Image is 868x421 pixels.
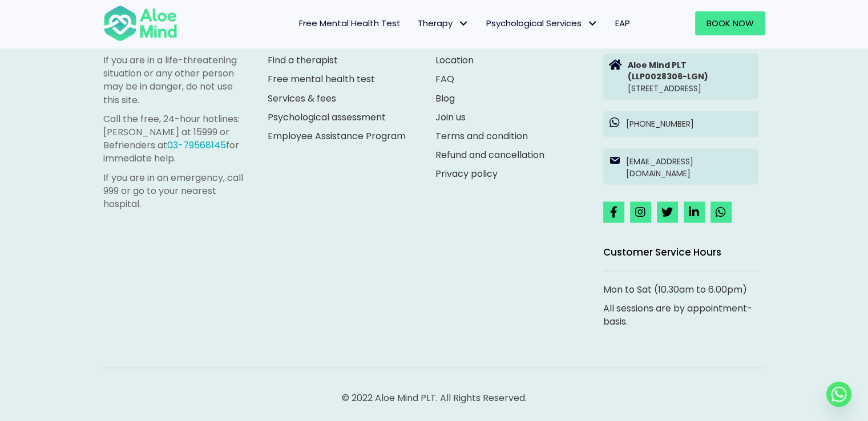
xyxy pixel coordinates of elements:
[435,91,455,104] a: Blog
[103,5,177,42] img: Aloe mind Logo
[603,245,721,258] span: Customer Service Hours
[486,17,598,29] span: Psychological Services
[826,382,851,407] a: Whatsapp
[706,17,754,29] span: Book Now
[435,167,498,180] a: Privacy policy
[628,59,753,94] p: [STREET_ADDRESS]
[695,11,765,35] a: Book Now
[626,118,753,129] p: [PHONE_NUMBER]
[455,15,472,32] span: Therapy: submenu
[615,17,630,29] span: EAP
[290,11,409,35] a: Free Mental Health Test
[268,53,338,66] a: Find a therapist
[268,110,386,123] a: Psychological assessment
[435,53,474,66] a: Location
[478,11,607,35] a: Psychological ServicesPsychological Services: submenu
[603,53,758,99] a: Aloe Mind PLT(LLP0028306-LGN)[STREET_ADDRESS]
[603,301,758,327] p: All sessions are by appointment-basis.
[626,155,753,179] p: [EMAIL_ADDRESS][DOMAIN_NAME]
[167,138,226,151] a: 03-79568145
[418,17,469,29] span: Therapy
[268,129,406,142] a: Employee Assistance Program
[103,171,245,211] p: If you are in an emergency, call 999 or go to your nearest hospital.
[584,15,601,32] span: Psychological Services: submenu
[103,391,765,404] p: © 2022 Aloe Mind PLT. All Rights Reserved.
[103,112,245,165] p: Call the free, 24-hour hotlines: [PERSON_NAME] at 15999 or Befrienders at for immediate help.
[268,72,375,85] a: Free mental health test
[628,70,708,82] strong: (LLP0028306-LGN)
[603,148,758,184] a: [EMAIL_ADDRESS][DOMAIN_NAME]
[603,282,758,295] p: Mon to Sat (10.30am to 6.00pm)
[435,110,466,123] a: Join us
[268,91,336,104] a: Services & fees
[628,59,687,70] strong: Aloe Mind PLT
[435,129,528,142] a: Terms and condition
[435,148,544,161] a: Refund and cancellation
[603,111,758,137] a: [PHONE_NUMBER]
[409,11,478,35] a: TherapyTherapy: submenu
[192,11,639,35] nav: Menu
[607,11,639,35] a: EAP
[299,17,401,29] span: Free Mental Health Test
[435,72,454,85] a: FAQ
[103,53,245,106] p: If you are in a life-threatening situation or any other person may be in danger, do not use this ...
